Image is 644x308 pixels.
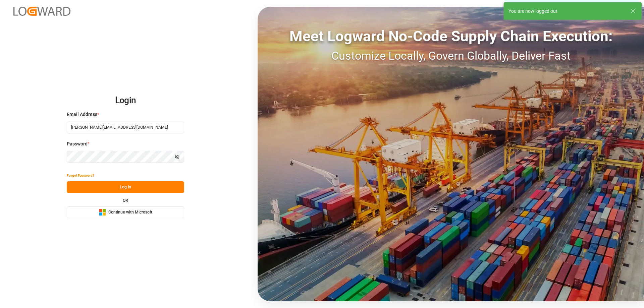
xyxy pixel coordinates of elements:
button: Continue with Microsoft [67,206,184,218]
button: Forgot Password? [67,170,94,181]
img: Logward_new_orange.png [13,7,70,16]
span: Email Address [67,111,97,118]
span: Password [67,140,88,147]
small: OR [123,198,128,202]
div: Meet Logward No-Code Supply Chain Execution: [258,25,644,47]
div: You are now logged out [508,8,624,15]
button: Log In [67,181,184,193]
div: Customize Locally, Govern Globally, Deliver Fast [258,47,644,64]
span: Continue with Microsoft [108,209,152,215]
h2: Login [67,90,184,111]
input: Enter your email [67,122,184,133]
